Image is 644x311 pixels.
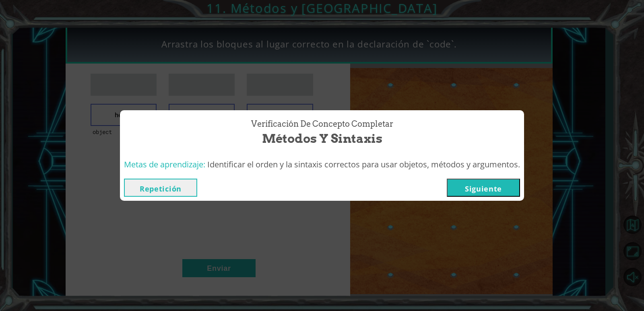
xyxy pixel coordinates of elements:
span: Identificar el orden y la sintaxis correctos para usar objetos, métodos y argumentos. [207,159,520,170]
button: Repetición [124,179,197,197]
span: Verificación de Concepto Completar [251,118,393,130]
span: Metas de aprendizaje: [124,159,205,170]
button: Siguiente [447,179,520,197]
span: Métodos y Sintaxis [262,130,382,147]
